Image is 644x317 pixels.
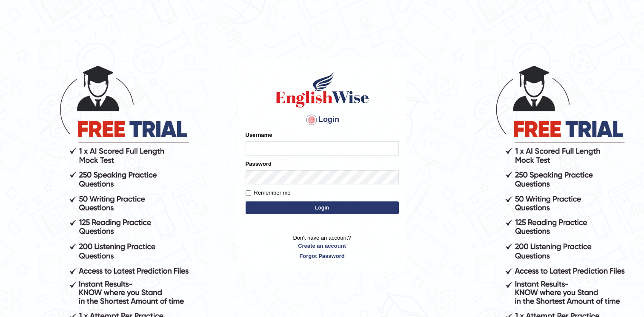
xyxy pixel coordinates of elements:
[274,71,371,109] img: Logo of English Wise sign in for intelligent practice with AI
[246,234,399,260] p: Don't have an account?
[246,189,291,197] label: Remember me
[246,190,251,196] input: Remember me
[246,252,399,260] a: Forgot Password
[246,131,272,139] label: Username
[246,242,399,250] a: Create an account
[246,201,399,214] button: Login
[246,160,272,168] label: Password
[246,113,399,127] h4: Login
